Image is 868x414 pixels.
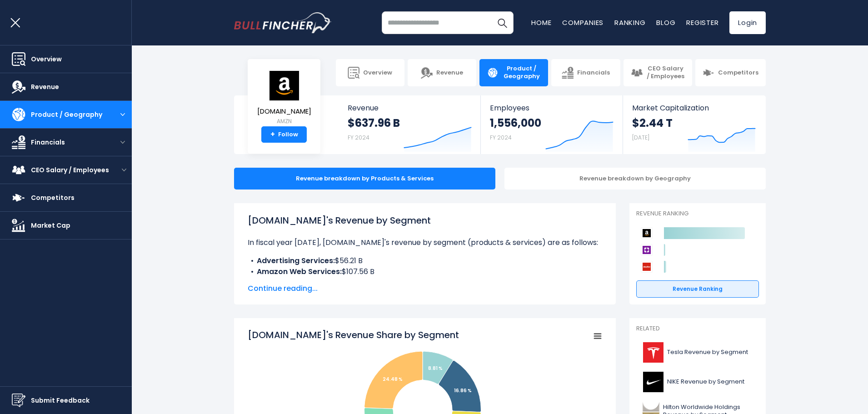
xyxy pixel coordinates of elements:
a: [DOMAIN_NAME] AMZN [257,70,312,127]
span: Product / Geography [31,110,102,120]
a: Ranking [614,18,645,27]
tspan: [DOMAIN_NAME]'s Revenue Share by Segment [248,329,459,341]
img: NKE logo [642,372,664,392]
span: NIKE Revenue by Segment [667,378,744,386]
div: Revenue breakdown by Geography [504,168,766,190]
img: bullfincher logo [234,12,332,33]
span: Financials [577,69,610,77]
a: Home [531,18,551,27]
a: Login [729,11,766,34]
img: Wayfair competitors logo [641,244,653,256]
tspan: 24.48 % [383,376,403,383]
a: Employees 1,556,000 FY 2024 [481,95,622,154]
a: Tesla Revenue by Segment [636,340,759,365]
a: Financials [551,59,620,86]
img: AutoZone competitors logo [641,261,653,273]
small: [DATE] [632,134,649,141]
img: Amazon.com competitors logo [641,227,653,239]
div: Revenue breakdown by Products & Services [234,168,495,190]
span: CEO Salary / Employees [646,65,685,80]
span: Competitors [31,193,75,203]
a: Companies [562,18,604,27]
span: Market Cap [31,221,70,230]
a: Register [686,18,718,27]
span: Continue reading... [248,283,602,294]
a: Go to homepage [234,12,332,33]
button: Search [491,11,514,34]
a: Blog [656,18,675,27]
span: Revenue [348,104,472,112]
span: Submit Feedback [31,396,90,405]
img: TSLA logo [642,342,664,363]
strong: + [270,130,275,139]
strong: $637.96 B [348,116,400,130]
span: Overview [31,55,62,64]
tspan: 8.81 % [428,365,443,372]
a: Overview [336,59,404,86]
a: CEO Salary / Employees [624,59,692,86]
span: Tesla Revenue by Segment [667,349,748,356]
span: CEO Salary / Employees [31,165,109,175]
p: Related [636,325,759,333]
span: Revenue [436,69,463,77]
li: $107.56 B [248,266,602,277]
span: Financials [31,138,65,147]
a: Market Capitalization $2.44 T [DATE] [623,95,765,154]
p: In fiscal year [DATE], [DOMAIN_NAME]'s revenue by segment (products & services) are as follows: [248,237,602,248]
button: open menu [114,140,132,145]
tspan: 16.86 % [454,387,472,394]
button: open menu [116,168,132,172]
a: Revenue [408,59,476,86]
a: Product / Geography [479,59,548,86]
small: FY 2024 [490,134,512,141]
b: Amazon Web Services: [257,266,342,277]
span: [DOMAIN_NAME] [257,108,311,115]
strong: 1,556,000 [490,116,541,130]
span: Revenue [31,82,59,92]
b: Advertising Services: [257,255,335,266]
h1: [DOMAIN_NAME]'s Revenue by Segment [248,214,602,227]
a: +Follow [261,126,307,143]
a: Competitors [695,59,766,86]
span: Competitors [718,69,758,77]
span: Overview [363,69,392,77]
a: Revenue Ranking [636,280,759,298]
li: $56.21 B [248,255,602,266]
span: Employees [490,104,613,112]
a: Revenue $637.96 B FY 2024 [339,95,481,154]
small: FY 2024 [348,134,369,141]
button: open menu [114,112,132,117]
a: NIKE Revenue by Segment [636,369,759,394]
strong: $2.44 T [632,116,673,130]
p: Revenue Ranking [636,210,759,218]
span: Product / Geography [502,65,541,80]
span: Market Capitalization [632,104,756,112]
small: AMZN [257,117,311,125]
